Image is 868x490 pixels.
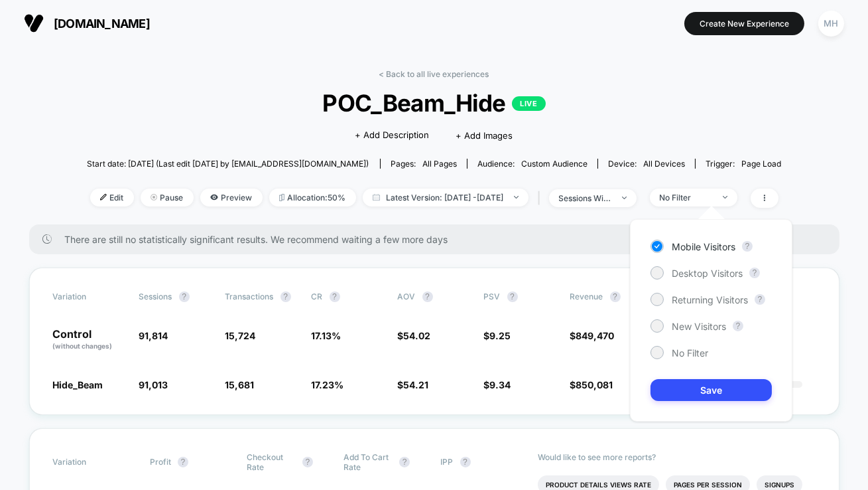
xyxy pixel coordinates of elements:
p: LIVE [512,96,545,111]
button: ? [749,268,760,278]
button: ? [302,457,313,467]
span: Custom Audience [521,159,588,169]
span: (without changes) [53,342,113,350]
span: Device: [597,159,695,169]
span: Latest Version: [DATE] - [DATE] [363,189,528,206]
span: 850,081 [576,379,613,390]
button: ? [733,321,743,331]
span: Sessions [139,291,172,301]
span: No Filter [672,347,708,359]
span: Variation [53,291,126,302]
button: [DOMAIN_NAME] [20,13,154,34]
span: PSV [484,291,501,301]
span: Allocation: 50% [269,189,356,206]
span: Start date: [DATE] (Last edit [DATE] by [EMAIL_ADDRESS][DOMAIN_NAME]) [87,159,369,169]
span: There are still no statistically significant results. We recommend waiting a few more days [65,234,813,245]
span: Revenue [570,291,603,301]
img: rebalance [279,194,284,201]
button: ? [507,291,518,302]
span: $ [398,379,429,390]
span: Page Load [741,159,781,169]
button: ? [460,457,471,467]
a: < Back to all live experiences [379,69,489,79]
span: AOV [398,291,416,301]
button: ? [755,294,765,305]
span: 17.13 % [312,330,341,341]
button: MH [814,10,848,37]
span: $ [398,330,431,341]
span: 91,013 [139,379,168,390]
div: sessions with impression [559,193,612,203]
span: Checkout Rate [247,452,296,472]
span: all pages [422,159,457,169]
img: calendar [373,194,380,201]
button: Create New Experience [684,12,804,35]
span: 849,470 [576,330,615,341]
img: end [723,196,727,199]
div: MH [818,11,844,37]
span: $ [484,379,511,390]
span: 91,814 [139,330,168,341]
span: [DOMAIN_NAME] [54,17,150,31]
span: $ [570,379,613,390]
p: Control [53,329,126,351]
img: edit [100,194,107,201]
button: ? [330,291,340,302]
img: end [622,197,627,199]
span: Pause [141,189,194,206]
div: No Filter [660,193,713,203]
span: Variation [53,452,126,472]
span: POC_Beam_Hide [121,89,747,117]
img: end [514,196,519,199]
button: ? [178,457,188,467]
span: Preview [200,189,263,206]
img: end [151,194,157,201]
span: Transactions [225,291,274,301]
span: Mobile Visitors [672,241,735,252]
span: Profit [150,457,171,467]
span: IPP [441,457,454,467]
span: $ [484,330,511,341]
span: 54.21 [404,379,429,390]
div: Audience: [477,159,588,169]
span: all devices [643,159,685,169]
span: 15,724 [225,330,256,341]
span: Hide_Beam [53,379,103,390]
p: Would like to see more reports? [538,452,816,462]
span: 54.02 [404,330,431,341]
span: $ [570,330,615,341]
span: | [535,189,549,208]
span: + Add Description [355,129,430,142]
span: + Add Images [456,130,513,141]
img: Visually logo [24,13,44,33]
span: Desktop Visitors [672,268,743,279]
button: ? [179,291,190,302]
button: ? [399,457,410,467]
div: Trigger: [706,159,781,169]
span: Returning Visitors [672,294,748,305]
span: New Visitors [672,321,726,332]
button: Save [651,379,772,401]
button: ? [280,291,291,302]
span: 17.23 % [312,379,344,390]
button: ? [742,241,753,252]
span: 15,681 [225,379,255,390]
button: ? [422,291,433,302]
div: Pages: [391,159,457,169]
span: Edit [90,189,134,206]
span: 9.25 [490,330,511,341]
span: Add To Cart Rate [343,452,393,472]
span: 9.34 [490,379,511,390]
button: ? [610,291,621,302]
span: CR [312,291,323,301]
